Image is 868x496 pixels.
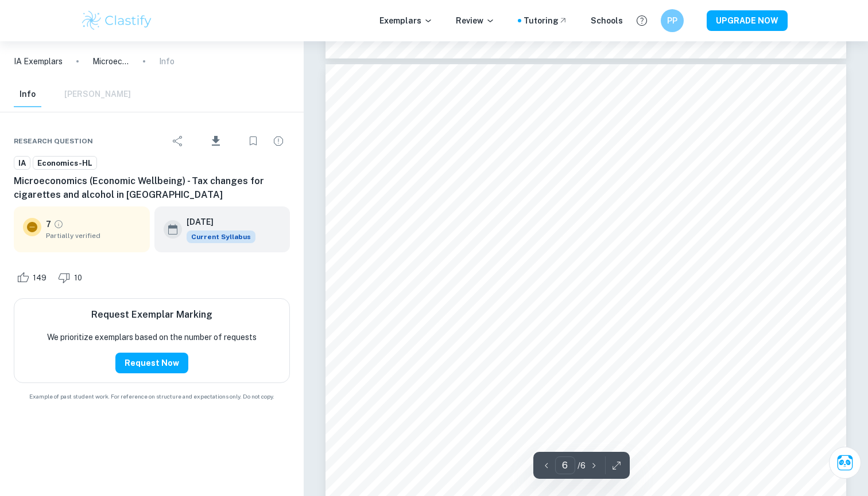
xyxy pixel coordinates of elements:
[591,14,623,27] a: Schools
[14,82,41,107] button: Info
[632,11,652,30] button: Help and Feedback
[46,231,141,241] span: Partially verified
[578,459,586,472] p: / 6
[267,130,290,153] div: Report issue
[242,130,265,153] div: Bookmark
[14,268,53,287] div: Like
[33,158,96,169] span: Economics-HL
[456,14,495,27] p: Review
[33,156,97,170] a: Economics-HL
[14,156,30,170] a: IA
[187,216,246,228] h6: [DATE]
[91,308,212,322] h6: Request Exemplar Marking
[829,447,861,479] button: Ask Clai
[14,174,290,202] h6: Microeconomics (Economic Wellbeing) - Tax changes for cigarettes and alcohol in [GEOGRAPHIC_DATA]
[68,272,88,284] span: 10
[53,219,64,229] a: Grade partially verified
[159,55,175,68] p: Info
[46,218,51,231] p: 7
[524,14,568,27] a: Tutoring
[192,126,239,156] div: Download
[14,136,93,146] span: Research question
[187,231,255,243] div: This exemplar is based on the current syllabus. Feel free to refer to it for inspiration/ideas wh...
[707,10,788,31] button: UPGRADE NOW
[379,14,433,27] p: Exemplars
[47,331,257,343] p: We prioritize exemplars based on the number of requests
[55,268,88,287] div: Dislike
[26,272,53,284] span: 149
[666,14,679,27] h6: PP
[92,55,129,68] p: Microeconomics (Economic Wellbeing) - Tax changes for cigarettes and alcohol in [GEOGRAPHIC_DATA]
[14,392,290,401] span: Example of past student work. For reference on structure and expectations only. Do not copy.
[14,158,30,169] span: IA
[661,9,684,32] button: PP
[80,9,153,32] img: Clastify logo
[14,55,63,68] a: IA Exemplars
[166,130,189,153] div: Share
[187,231,255,243] span: Current Syllabus
[115,353,188,373] button: Request Now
